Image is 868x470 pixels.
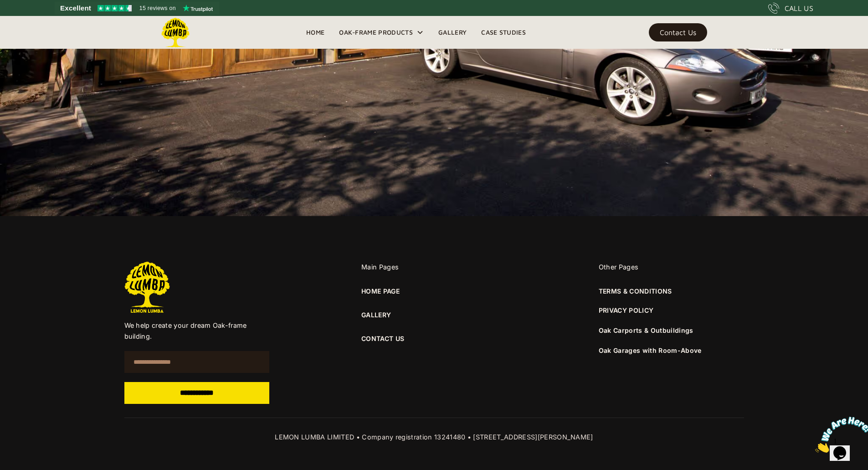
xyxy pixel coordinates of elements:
a: CALL US [768,3,813,14]
span: 1 [4,4,7,11]
div: Other Pages [599,262,744,273]
a: CONTACT US [361,334,507,344]
a: Gallery [431,26,474,39]
a: TERMS & CONDITIONS [599,286,672,296]
a: Case Studies [474,26,533,39]
div: Oak-Frame Products [339,27,413,38]
form: Email Form [124,351,270,404]
img: Trustpilot logo [183,5,213,12]
a: HOME PAGE [361,286,400,296]
a: PRIVACY POLICY [599,305,653,315]
div: CALL US [785,3,813,14]
a: Oak Carports & Outbuildings [599,326,693,334]
img: Chat attention grabber [4,4,60,40]
span: 15 reviews on [139,3,176,14]
p: We help create your dream Oak-frame building. [124,320,270,342]
div: LEMON LUMBA LIMITED • Company registration 13241480 • [STREET_ADDRESS][PERSON_NAME] [124,432,744,443]
a: Contact Us [649,23,707,41]
img: Trustpilot 4.5 stars [98,5,132,11]
a: Oak Garages with Room-Above [599,346,702,354]
div: Contact Us [660,29,696,36]
a: Home [299,26,332,39]
iframe: chat widget [812,413,868,456]
a: GALLERY [361,310,507,320]
div: Oak-Frame Products [332,16,431,49]
a: See Lemon Lumba reviews on Trustpilot [55,2,219,15]
span: Excellent [60,3,91,14]
div: Main Pages [361,262,507,273]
